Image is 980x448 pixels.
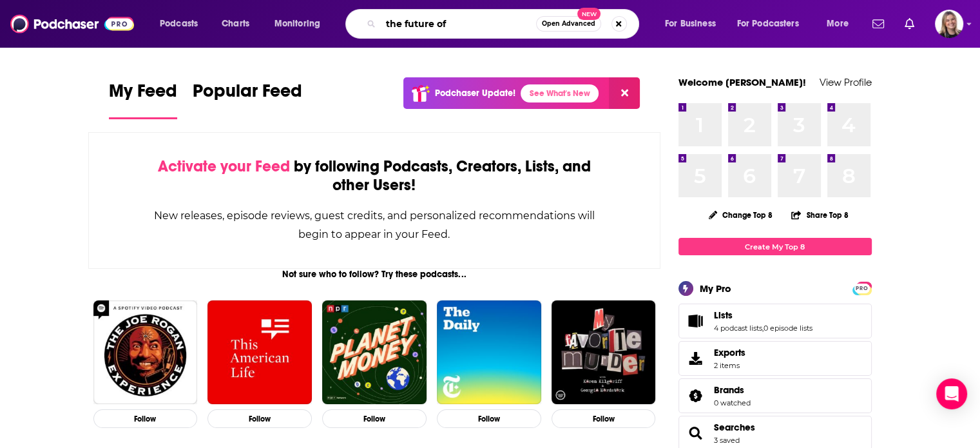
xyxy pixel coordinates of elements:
[577,8,600,20] span: New
[322,409,427,428] button: Follow
[683,387,709,405] a: Brands
[818,14,865,34] button: open menu
[899,13,919,35] a: Show notifications dropdown
[322,300,427,405] img: Planet Money
[222,15,249,33] span: Charts
[867,13,889,35] a: Show notifications dropdown
[737,15,799,33] span: For Podcasters
[381,14,536,34] input: Search podcasts, credits, & more...
[714,309,812,321] a: Lists
[93,300,198,405] img: The Joe Rogan Experience
[536,16,601,32] button: Open AdvancedNew
[714,347,745,358] span: Exports
[678,378,872,413] span: Brands
[665,15,716,33] span: For Business
[437,300,541,405] img: The Daily
[542,21,595,27] span: Open Advanced
[207,409,312,428] button: Follow
[656,14,732,34] button: open menu
[274,15,320,33] span: Monitoring
[762,324,764,333] span: ,
[437,409,541,428] button: Follow
[521,84,599,102] a: See What's New
[160,15,198,33] span: Podcasts
[714,384,751,396] a: Brands
[683,424,709,442] a: Searches
[153,157,596,195] div: by following Podcasts, Creators, Lists, and other Users!
[109,80,177,119] a: My Feed
[764,324,812,333] a: 0 episode lists
[93,409,198,428] button: Follow
[552,300,656,405] img: My Favorite Murder with Karen Kilgariff and Georgia Hardstark
[683,312,709,330] a: Lists
[700,282,731,295] div: My Pro
[935,10,963,38] img: User Profile
[820,76,872,88] a: View Profile
[88,269,661,280] div: Not sure who to follow? Try these podcasts...
[213,14,257,34] a: Charts
[714,361,745,370] span: 2 items
[358,9,651,39] div: Search podcasts, credits, & more...
[854,283,870,293] a: PRO
[683,349,709,367] span: Exports
[678,341,872,376] a: Exports
[935,10,963,38] span: Logged in as katiedillon
[714,384,744,396] span: Brands
[714,436,740,445] a: 3 saved
[935,10,963,38] button: Show profile menu
[109,80,177,110] span: My Feed
[791,202,849,228] button: Share Top 8
[678,304,872,338] span: Lists
[714,398,751,407] a: 0 watched
[153,206,596,244] div: New releases, episode reviews, guest credits, and personalized recommendations will begin to appe...
[936,378,967,409] div: Open Intercom Messenger
[827,15,849,33] span: More
[10,12,134,36] img: Podchaser - Follow, Share and Rate Podcasts
[193,80,302,119] a: Popular Feed
[151,14,215,34] button: open menu
[678,238,872,255] a: Create My Top 8
[854,284,870,293] span: PRO
[729,14,818,34] button: open menu
[435,88,515,99] p: Podchaser Update!
[552,409,656,428] button: Follow
[207,300,312,405] img: This American Life
[193,80,302,110] span: Popular Feed
[714,324,762,333] a: 4 podcast lists
[265,14,337,34] button: open menu
[678,76,806,88] a: Welcome [PERSON_NAME]!
[714,309,733,321] span: Lists
[714,422,755,433] a: Searches
[158,157,290,176] span: Activate your Feed
[701,207,781,223] button: Change Top 8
